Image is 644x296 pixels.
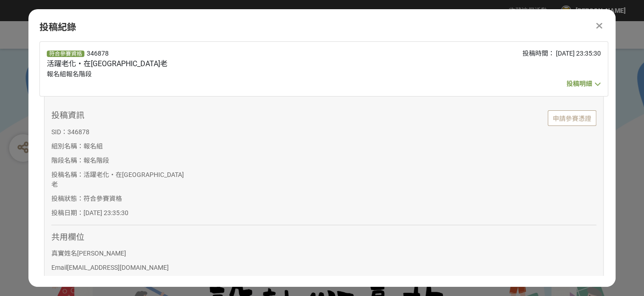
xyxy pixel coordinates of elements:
[522,50,601,57] span: 投稿時間： [DATE] 23:35:30
[77,250,126,257] span: [PERSON_NAME]
[548,110,596,126] a: 申請參賽憑證
[566,80,592,87] span: 投稿明細
[47,59,167,68] span: 活躍老化‧在[GEOGRAPHIC_DATA]老
[51,209,83,216] span: 投稿日期：
[83,209,128,216] span: [DATE] 23:35:30
[553,115,591,122] span: 申請參賽憑證
[51,232,596,242] h3: 共用欄位
[51,128,67,136] span: SID：
[51,171,83,178] span: 投稿名稱：
[51,195,83,202] span: 投稿狀態：
[67,128,89,136] span: 346878
[51,110,188,120] h3: 投稿資訊
[83,157,109,164] span: 報名階段
[83,195,122,202] span: 符合參賽資格
[47,70,92,78] span: 報名組報名階段
[83,142,103,150] span: 報名組
[51,157,83,164] span: 階段名稱：
[509,7,547,14] span: 收藏這個活動
[39,20,605,34] div: 投稿紀錄
[51,250,77,257] span: 真實姓名
[51,142,83,150] span: 組別名稱：
[87,50,109,57] span: 346878
[51,264,67,271] span: Email
[51,171,184,188] span: 活躍老化‧在[GEOGRAPHIC_DATA]老
[67,264,169,271] span: [EMAIL_ADDRESS][DOMAIN_NAME]
[47,51,84,57] span: 符合參賽資格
